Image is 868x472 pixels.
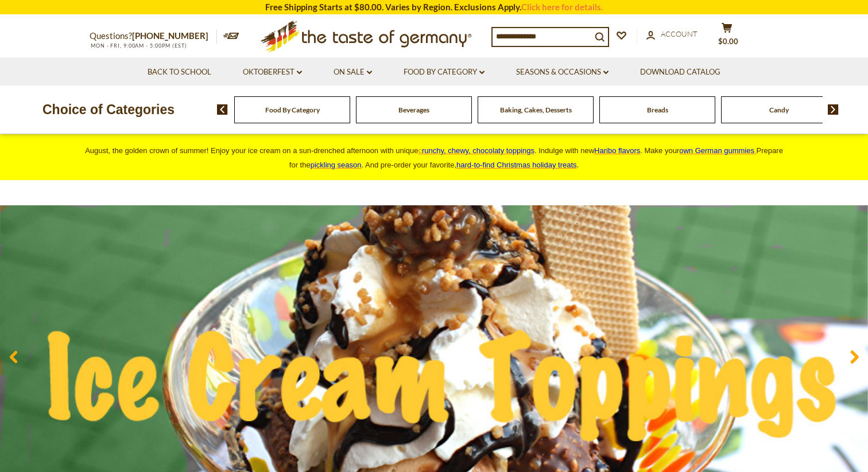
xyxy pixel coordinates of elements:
span: August, the golden crown of summer! Enjoy your ice cream on a sun-drenched afternoon with unique ... [85,146,783,169]
span: runchy, chewy, chocolaty toppings [422,146,534,155]
a: Seasons & Occasions [516,66,609,79]
button: $0.00 [710,22,744,51]
a: crunchy, chewy, chocolaty toppings [418,146,534,155]
span: MON - FRI, 9:00AM - 5:00PM (EST) [90,42,187,49]
a: Account [646,28,697,41]
span: Account [661,29,697,38]
a: own German gummies. [679,146,756,155]
a: pickling season [311,161,362,169]
a: Breads [647,106,668,114]
a: Candy [769,106,789,114]
img: previous arrow [217,104,228,115]
a: On Sale [334,66,372,79]
img: next arrow [828,104,839,115]
a: Oktoberfest [243,66,302,79]
span: own German gummies [679,146,754,155]
a: Baking, Cakes, Desserts [500,106,572,114]
a: Download Catalog [640,66,720,79]
p: Questions? [90,29,217,44]
span: $0.00 [718,37,738,46]
a: hard-to-find Christmas holiday treats [456,161,577,169]
a: Food By Category [404,66,485,79]
a: [PHONE_NUMBER] [132,30,208,41]
a: Beverages [398,106,429,114]
a: Haribo flavors [594,146,640,155]
a: Click here for details. [521,2,603,12]
span: . [456,161,579,169]
a: Back to School [148,66,211,79]
a: Food By Category [265,106,320,114]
